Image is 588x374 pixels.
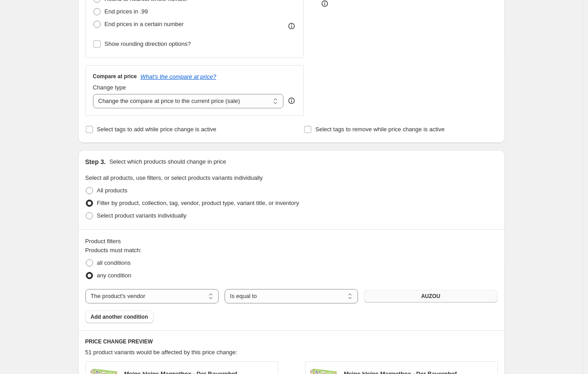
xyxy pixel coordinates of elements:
[85,338,498,345] h6: PRICE CHANGE PREVIEW
[105,40,191,47] span: Show rounding direction options?
[85,174,263,181] span: Select all products, use filters, or select products variants individually
[97,212,186,219] span: Select product variants individually
[97,200,299,206] span: Filter by product, collection, tag, vendor, product type, variant title, or inventory
[105,21,184,27] span: End prices in a certain number
[97,259,131,266] span: all conditions
[421,293,440,300] span: AUZOU
[85,311,154,323] button: Add another condition
[315,126,445,133] span: Select tags to remove while price change is active
[85,157,106,166] h2: Step 3.
[93,73,137,80] h3: Compare at price
[109,157,226,166] p: Select which products should change in price
[85,349,238,356] span: 51 product variants would be affected by this price change:
[85,237,498,246] div: Product filters
[287,96,296,105] div: help
[97,187,128,194] span: All products
[85,247,142,254] span: Products must match:
[97,272,132,279] span: any condition
[105,8,148,15] span: End prices in .99
[93,84,126,91] span: Change type
[364,290,497,303] button: AUZOU
[141,73,217,80] button: What's the compare at price?
[91,313,148,321] span: Add another condition
[97,126,217,133] span: Select tags to add while price change is active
